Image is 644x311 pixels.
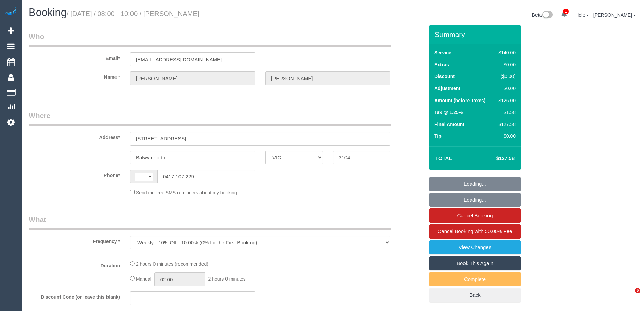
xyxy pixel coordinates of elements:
span: Send me free SMS reminders about my booking [136,190,237,195]
label: Discount [434,73,455,80]
a: [PERSON_NAME] [593,12,636,18]
label: Address* [24,132,125,141]
label: Phone* [24,170,125,179]
input: First Name* [130,71,255,85]
a: Back [429,288,521,302]
div: $0.00 [496,133,516,139]
a: Cancel Booking with 50.00% Fee [429,224,521,239]
label: Amount (before Taxes) [434,97,485,104]
input: Suburb* [130,151,255,164]
span: 2 hours 0 minutes [208,276,246,282]
a: Book This Again [429,256,521,270]
label: Extras [434,61,449,68]
label: Frequency * [24,236,125,245]
input: Email* [130,52,255,66]
label: Name * [24,71,125,81]
div: ($0.00) [496,73,516,80]
label: Tax @ 1.25% [434,109,463,116]
label: Final Amount [434,121,464,128]
legend: Where [29,111,391,126]
div: $140.00 [496,49,516,56]
label: Adjustment [434,85,460,92]
div: $1.58 [496,109,516,116]
small: / [DATE] / 08:00 - 10:00 / [PERSON_NAME] [67,10,199,17]
span: 2 hours 0 minutes (recommended) [136,261,208,267]
a: 1 [557,7,571,22]
label: Tip [434,133,442,139]
legend: What [29,215,391,230]
span: Manual [136,276,151,282]
label: Email* [24,52,125,62]
label: Service [434,49,451,56]
a: Help [575,12,589,18]
div: $127.58 [496,121,516,128]
a: View Changes [429,240,521,254]
h4: $127.58 [476,156,515,161]
img: Automaid Logo [4,7,18,16]
input: Phone* [157,170,255,183]
input: Post Code* [333,151,390,164]
a: Cancel Booking [429,208,521,223]
span: Booking [29,6,67,18]
span: 1 [563,9,569,14]
div: $0.00 [496,61,516,68]
input: Last Name* [265,71,390,85]
label: Duration [24,260,125,269]
span: 5 [635,288,640,293]
strong: Total [435,155,452,161]
img: New interface [542,11,553,20]
legend: Who [29,31,391,47]
a: Beta [532,12,553,18]
div: $0.00 [496,85,516,92]
iframe: Intercom live chat [621,288,637,304]
span: Cancel Booking with 50.00% Fee [438,228,512,234]
div: $126.00 [496,97,516,104]
label: Discount Code (or leave this blank) [24,291,125,301]
h3: Summary [435,30,517,38]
